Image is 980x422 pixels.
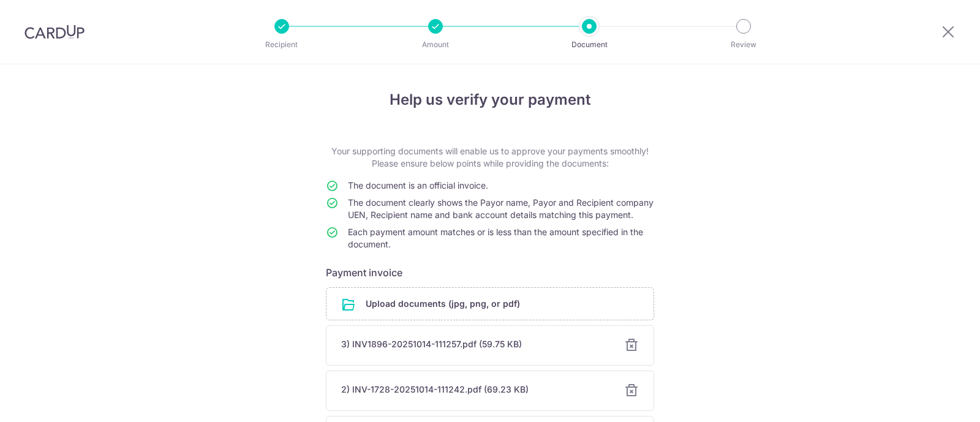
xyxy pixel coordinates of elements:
[348,180,488,190] span: The document is an official invoice.
[24,24,85,39] img: CardUp
[236,39,327,51] p: Recipient
[390,39,481,51] p: Amount
[326,89,654,111] h4: Help us verify your payment
[326,265,654,280] h6: Payment invoice
[341,383,609,396] div: 2) INV-1728-20251014-111242.pdf (69.23 KB)
[326,287,654,320] div: Upload documents (jpg, png, or pdf)
[348,227,643,249] span: Each payment amount matches or is less than the amount specified in the document.
[341,338,609,350] div: 3) INV1896-20251014-111257.pdf (59.75 KB)
[326,145,654,170] p: Your supporting documents will enable us to approve your payments smoothly! Please ensure below p...
[348,197,654,220] span: The document clearly shows the Payor name, Payor and Recipient company UEN, Recipient name and ba...
[698,39,789,51] p: Review
[544,39,635,51] p: Document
